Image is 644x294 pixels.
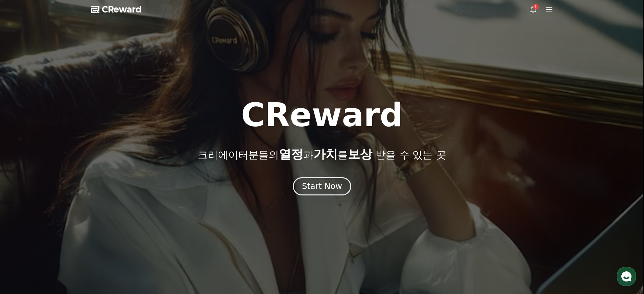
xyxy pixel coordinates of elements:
[91,4,142,15] a: CReward
[241,99,403,131] h1: CReward
[293,177,351,195] button: Start Now
[102,4,142,15] span: CReward
[198,148,446,161] p: 크리에이터분들의 과 를 받을 수 있는 곳
[348,147,372,161] span: 보상
[313,147,338,161] span: 가치
[529,5,537,14] a: 1
[293,184,351,190] a: Start Now
[533,4,539,9] div: 1
[279,147,303,161] span: 열정
[302,181,342,192] div: Start Now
